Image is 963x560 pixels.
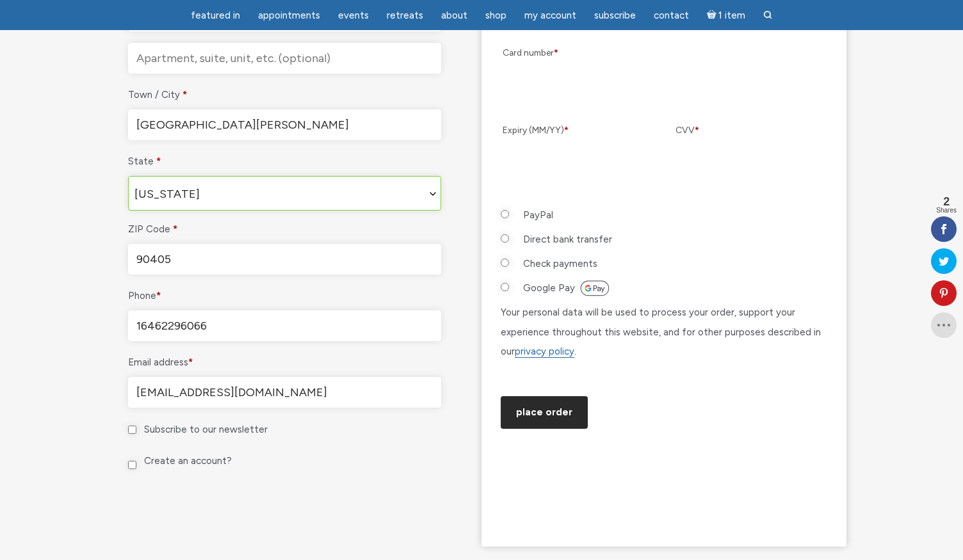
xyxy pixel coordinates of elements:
input: Subscribe to our newsletter [128,426,136,434]
a: Events [330,3,376,28]
span: Shares [936,207,957,214]
input: Create an account? [128,461,136,469]
a: Subscribe [587,3,643,28]
span: 1 item [718,11,745,20]
p: Your personal data will be used to process your order, support your experience throughout this we... [501,303,827,362]
label: Town / City [128,85,441,104]
a: Shop [478,3,514,28]
span: featured in [191,10,240,21]
label: State [128,152,441,171]
span: 2 [936,196,957,207]
i: Cart [707,10,719,21]
a: My Account [517,3,584,28]
label: CVV [676,122,825,140]
button: Place order [501,396,588,429]
a: Contact [646,3,697,28]
label: Email address [128,353,441,372]
label: Check payments [523,254,597,273]
span: California [129,177,441,211]
img: Google Pay [580,280,610,296]
iframe: paypal_card_number_field [503,67,825,105]
a: Cart1 item [699,2,754,28]
span: Subscribe [594,10,636,21]
input: Apartment, suite, unit, etc. (optional) [128,43,441,74]
a: Appointments [250,3,328,28]
span: Shop [485,10,506,21]
label: Direct bank transfer [523,230,612,249]
span: Create an account? [144,455,232,467]
span: About [441,10,467,21]
label: ZIP Code [128,220,441,239]
span: Retreats [387,10,423,21]
a: featured in [183,3,248,28]
a: privacy policy [515,346,574,358]
span: Events [338,10,369,21]
label: Google Pay [523,278,610,298]
span: Subscribe to our newsletter [144,424,268,435]
a: Retreats [379,3,431,28]
iframe: paypal_card_expiry_field [503,144,652,182]
a: About [433,3,475,28]
label: Phone [128,286,441,305]
iframe: paypal_card_cvv_field [676,144,825,182]
span: Appointments [258,10,320,21]
span: My Account [524,10,576,21]
span: State [128,176,441,211]
label: PayPal [523,205,553,225]
span: Contact [654,10,689,21]
label: Card number [503,44,825,62]
label: Expiry (MM/YY) [503,122,652,140]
